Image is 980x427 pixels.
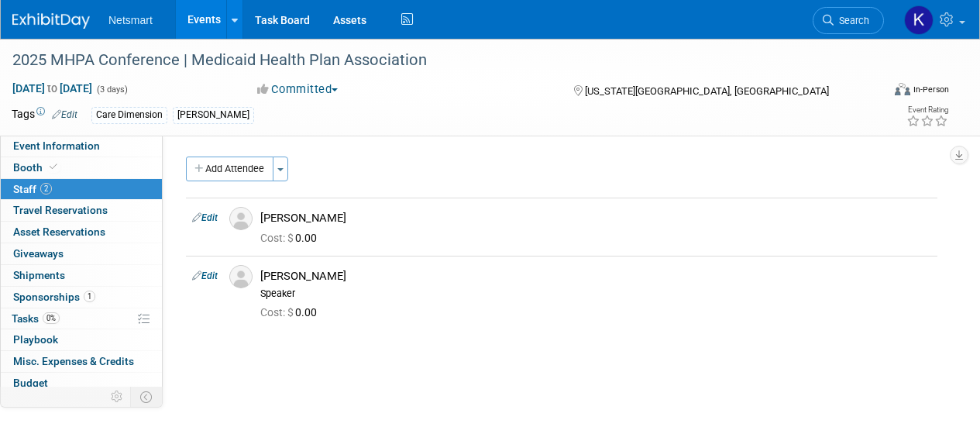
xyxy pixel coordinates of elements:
[12,106,77,124] td: Tags
[12,13,90,29] img: ExhibitDay
[1,351,162,372] a: Misc. Expenses & Credits
[13,139,100,152] span: Event Information
[13,269,65,281] span: Shipments
[260,269,931,284] div: [PERSON_NAME]
[12,81,93,95] span: [DATE] [DATE]
[13,333,58,346] span: Playbook
[260,306,295,319] span: Cost: $
[834,15,869,26] span: Search
[1,287,162,308] a: Sponsorships1
[1,179,162,200] a: Staff2
[260,306,323,319] span: 0.00
[906,106,948,114] div: Event Rating
[260,232,323,244] span: 0.00
[45,82,60,95] span: to
[1,200,162,221] a: Travel Reservations
[229,207,253,230] img: Associate-Profile-5.png
[229,265,253,288] img: Associate-Profile-5.png
[13,247,64,260] span: Giveaways
[43,312,60,324] span: 0%
[104,387,131,407] td: Personalize Event Tab Strip
[1,308,162,329] a: Tasks0%
[12,312,60,325] span: Tasks
[108,14,153,26] span: Netsmart
[13,377,48,389] span: Budget
[173,107,254,123] div: [PERSON_NAME]
[13,183,52,195] span: Staff
[260,211,931,226] div: [PERSON_NAME]
[260,288,931,300] div: Speaker
[13,355,134,367] span: Misc. Expenses & Credits
[904,5,934,35] img: Kaitlyn Woicke
[252,81,344,98] button: Committed
[52,109,77,120] a: Edit
[1,373,162,394] a: Budget
[186,157,273,181] button: Add Attendee
[84,291,95,302] span: 1
[1,136,162,157] a: Event Information
[40,183,52,195] span: 2
[13,226,105,238] span: Asset Reservations
[585,85,829,97] span: [US_STATE][GEOGRAPHIC_DATA], [GEOGRAPHIC_DATA]
[1,157,162,178] a: Booth
[813,7,884,34] a: Search
[812,81,949,104] div: Event Format
[260,232,295,244] span: Cost: $
[13,161,60,174] span: Booth
[913,84,949,95] div: In-Person
[13,291,95,303] span: Sponsorships
[895,83,910,95] img: Format-Inperson.png
[50,163,57,171] i: Booth reservation complete
[1,243,162,264] a: Giveaways
[192,212,218,223] a: Edit
[7,46,869,74] div: 2025 MHPA Conference | Medicaid Health Plan Association
[13,204,108,216] span: Travel Reservations
[1,329,162,350] a: Playbook
[91,107,167,123] div: Care Dimension
[192,270,218,281] a: Edit
[131,387,163,407] td: Toggle Event Tabs
[1,222,162,243] a: Asset Reservations
[95,84,128,95] span: (3 days)
[1,265,162,286] a: Shipments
